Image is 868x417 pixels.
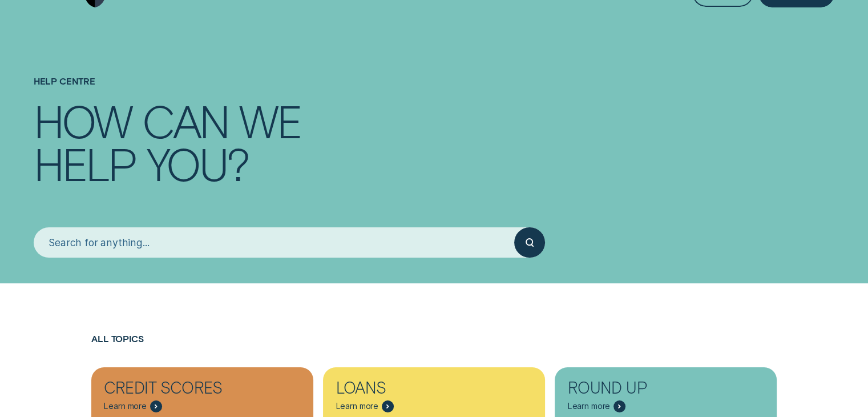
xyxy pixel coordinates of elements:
[104,380,225,400] div: Credit Scores
[91,334,777,367] h2: All Topics
[104,401,147,411] span: Learn more
[142,99,228,141] div: can
[336,380,458,400] div: Loans
[34,99,835,227] h4: How can we help you?
[34,99,132,141] div: How
[147,142,249,184] div: you?
[336,401,379,411] span: Learn more
[239,99,301,141] div: we
[34,227,515,258] input: Search for anything...
[568,380,689,400] div: Round Up
[514,227,544,258] button: Submit your search query.
[34,30,835,99] h1: Help Centre
[568,401,611,411] span: Learn more
[34,142,136,184] div: help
